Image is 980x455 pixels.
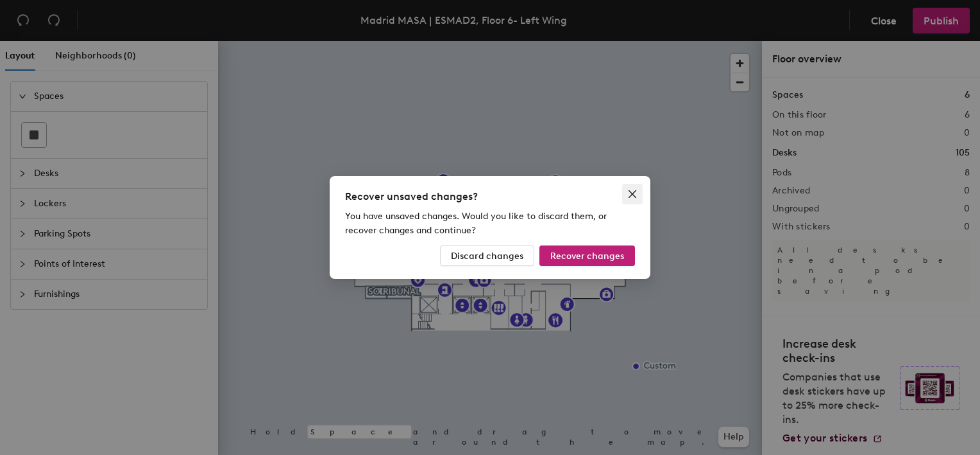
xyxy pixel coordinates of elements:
[550,251,624,262] span: Recover changes
[539,245,635,266] button: Recover changes
[345,211,607,236] span: You have unsaved changes. Would you like to discard them, or recover changes and continue?
[345,189,635,204] div: Recover unsaved changes?
[451,251,523,262] span: Discard changes
[440,245,534,266] button: Discard changes
[627,189,638,199] span: close
[622,189,643,199] span: Close
[622,184,643,204] button: Close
